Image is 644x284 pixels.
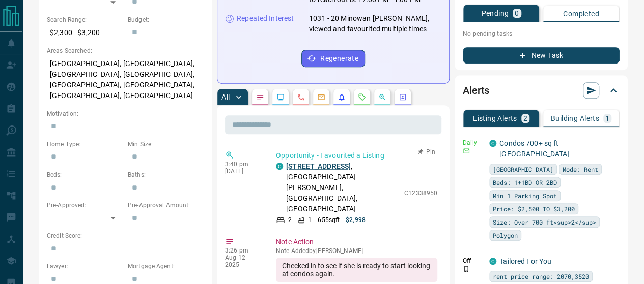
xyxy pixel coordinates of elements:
p: 3:40 pm [225,161,261,168]
p: No pending tasks [463,26,620,41]
p: Pending [481,10,509,17]
svg: Opportunities [378,93,386,101]
p: $2,998 [346,215,366,225]
span: Price: $2,500 TO $3,200 [493,204,575,214]
div: Checked in to see if she is ready to start looking at condos again. [276,258,437,282]
p: [DATE] [225,168,261,175]
p: Home Type: [47,140,123,149]
p: 2 [523,115,527,122]
p: Search Range: [47,15,123,24]
p: 2 [288,215,292,225]
span: Size: Over 700 ft<sup>2</sup> [493,217,596,227]
span: Mode: Rent [563,164,598,174]
p: Off [463,256,483,265]
div: Alerts [463,78,620,103]
p: Lawyer: [47,262,123,271]
button: Regenerate [301,50,365,67]
p: Beds: [47,170,123,179]
p: Pre-Approval Amount: [128,201,204,210]
span: Beds: 1+1BD OR 2BD [493,177,557,187]
p: Opportunity - Favourited a Listing [276,150,437,161]
svg: Calls [297,93,305,101]
p: Min Size: [128,140,204,149]
p: [GEOGRAPHIC_DATA], [GEOGRAPHIC_DATA], [GEOGRAPHIC_DATA], [GEOGRAPHIC_DATA], [GEOGRAPHIC_DATA], [G... [47,55,204,104]
p: Listing Alerts [473,115,517,122]
svg: Notes [256,93,264,101]
p: Repeated Interest [237,13,294,24]
p: Motivation: [47,109,204,118]
p: Building Alerts [551,115,599,122]
p: Completed [563,10,599,17]
p: Note Added by [PERSON_NAME] [276,247,437,255]
p: Aug 12 2025 [225,254,261,268]
p: Baths: [128,170,204,179]
button: New Task [463,47,620,64]
p: C12338950 [404,188,437,198]
p: Credit Score: [47,231,204,240]
svg: Agent Actions [399,93,407,101]
h2: Alerts [463,82,489,99]
p: 1 [308,215,312,225]
p: , [GEOGRAPHIC_DATA][PERSON_NAME], [GEOGRAPHIC_DATA], [GEOGRAPHIC_DATA] [286,161,399,214]
a: [STREET_ADDRESS] [286,162,351,170]
span: rent price range: 2070,3520 [493,271,589,281]
p: 1031 - 20 Minowan [PERSON_NAME], viewed and favourited multiple times [309,13,441,35]
svg: Requests [358,93,366,101]
p: Note Action [276,237,437,247]
svg: Email [463,147,470,154]
p: 1 [605,115,609,122]
p: All [221,93,230,101]
div: condos.ca [489,140,496,147]
svg: Push Notification Only [463,265,470,272]
svg: Emails [317,93,325,101]
p: 3:26 pm [225,247,261,254]
p: Budget: [128,15,204,24]
span: Polygon [493,230,518,240]
span: [GEOGRAPHIC_DATA] [493,164,553,174]
button: Pin [412,147,441,156]
svg: Lead Browsing Activity [276,93,285,101]
p: Pre-Approved: [47,201,123,210]
svg: Listing Alerts [338,93,346,101]
p: 0 [515,10,519,17]
p: $2,300 - $3,200 [47,24,123,41]
div: condos.ca [276,163,283,170]
p: Areas Searched: [47,46,204,55]
p: Mortgage Agent: [128,262,204,271]
div: condos.ca [489,258,496,265]
span: Min 1 Parking Spot [493,191,557,201]
a: Condos 700+ sq ft [GEOGRAPHIC_DATA] [499,139,569,158]
p: 655 sqft [318,215,340,225]
a: Tailored For You [499,257,551,265]
p: Daily [463,138,483,147]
